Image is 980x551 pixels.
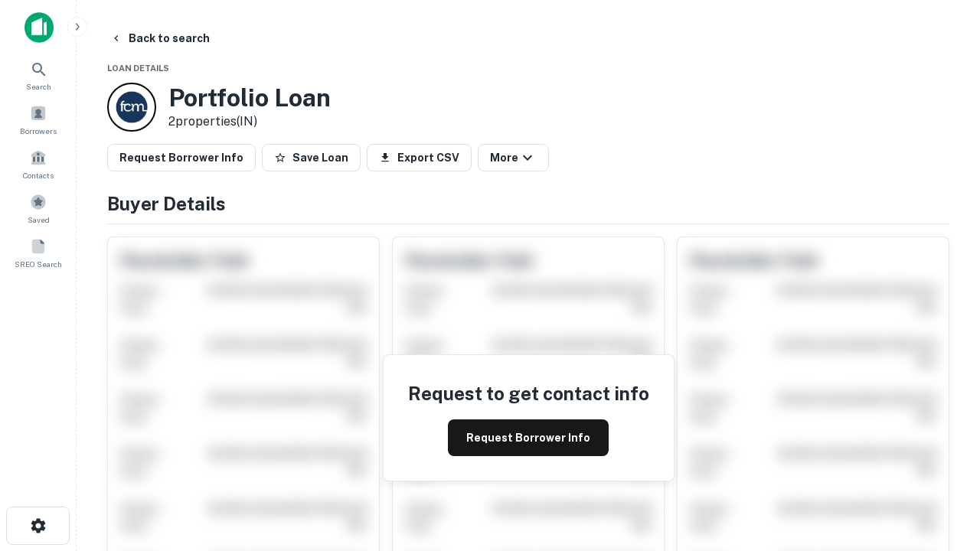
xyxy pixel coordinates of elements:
[5,143,72,184] a: Contacts
[408,380,649,407] h4: Request to get contact info
[5,232,72,273] a: SREO Search
[5,54,72,96] a: Search
[26,80,51,93] span: Search
[448,419,609,456] button: Request Borrower Info
[262,144,361,171] button: Save Loan
[107,190,949,217] h4: Buyer Details
[168,83,331,112] h3: Portfolio Loan
[5,99,72,140] a: Borrowers
[23,169,54,181] span: Contacts
[28,214,50,226] span: Saved
[903,429,980,502] iframe: Chat Widget
[20,125,57,137] span: Borrowers
[168,112,331,131] p: 2 properties (IN)
[107,64,169,73] span: Loan Details
[104,24,216,52] button: Back to search
[367,144,472,171] button: Export CSV
[478,144,549,171] button: More
[15,258,62,270] span: SREO Search
[24,12,54,43] img: capitalize-icon.png
[5,187,72,229] a: Saved
[107,144,256,171] button: Request Borrower Info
